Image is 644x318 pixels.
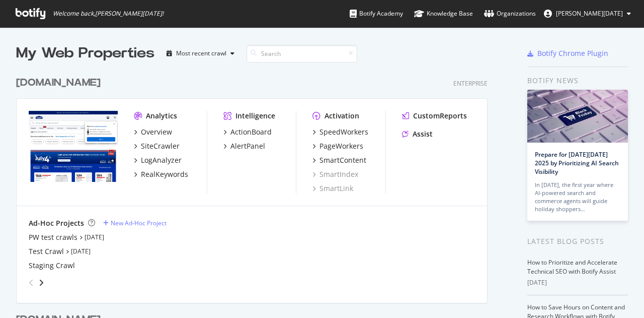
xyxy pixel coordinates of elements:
[230,127,272,137] div: ActionBoard
[414,9,473,19] div: Knowledge Base
[556,9,623,18] span: Naveen Raja Singaraju
[134,169,188,179] a: RealKeywords
[312,155,366,165] a: SmartContent
[312,127,368,137] a: SpeedWorkers
[29,218,84,228] div: Ad-Hoc Projects
[247,45,357,62] input: Search
[319,155,366,165] div: SmartContent
[176,50,226,56] div: Most recent crawl
[146,111,177,121] div: Analytics
[134,141,180,151] a: SiteCrawler
[111,219,167,227] div: New Ad-Hoc Project
[402,129,433,139] a: Assist
[29,261,75,271] a: Staging Crawl
[230,141,265,151] div: AlertPanel
[71,247,91,256] a: [DATE]
[163,45,238,61] button: Most recent crawl
[235,111,275,121] div: Intelligence
[29,232,77,242] a: PW test crawls
[527,278,628,287] div: [DATE]
[141,155,182,165] div: LogAnalyzer
[312,141,363,151] a: PageWorkers
[325,111,359,121] div: Activation
[312,169,358,179] a: SmartIndex
[402,111,467,121] a: CustomReports
[16,76,105,90] a: [DOMAIN_NAME]
[319,127,368,137] div: SpeedWorkers
[29,111,118,182] img: www.lowes.com
[85,233,104,241] a: [DATE]
[413,111,467,121] div: CustomReports
[535,181,620,213] div: In [DATE], the first year where AI-powered search and commerce agents will guide holiday shoppers…
[53,10,164,18] span: Welcome back, [PERSON_NAME][DATE] !
[141,141,180,151] div: SiteCrawler
[527,258,617,276] a: How to Prioritize and Accelerate Technical SEO with Botify Assist
[141,127,172,137] div: Overview
[16,43,154,63] div: My Web Properties
[223,127,272,137] a: ActionBoard
[527,48,608,58] a: Botify Chrome Plugin
[537,48,608,58] div: Botify Chrome Plugin
[535,150,619,176] a: Prepare for [DATE][DATE] 2025 by Prioritizing AI Search Visibility
[527,90,628,143] img: Prepare for Black Friday 2025 by Prioritizing AI Search Visibility
[484,9,536,19] div: Organizations
[16,76,101,90] div: [DOMAIN_NAME]
[319,141,363,151] div: PageWorkers
[103,219,167,227] a: New Ad-Hoc Project
[223,141,265,151] a: AlertPanel
[413,129,433,139] div: Assist
[29,246,64,257] a: Test Crawl
[527,75,628,86] div: Botify news
[134,155,182,165] a: LogAnalyzer
[134,127,172,137] a: Overview
[141,169,188,179] div: RealKeywords
[312,183,353,194] a: SmartLink
[25,275,38,291] div: angle-left
[453,79,488,88] div: Enterprise
[536,6,639,22] button: [PERSON_NAME][DATE]
[527,236,628,247] div: Latest Blog Posts
[350,9,403,19] div: Botify Academy
[38,278,45,288] div: angle-right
